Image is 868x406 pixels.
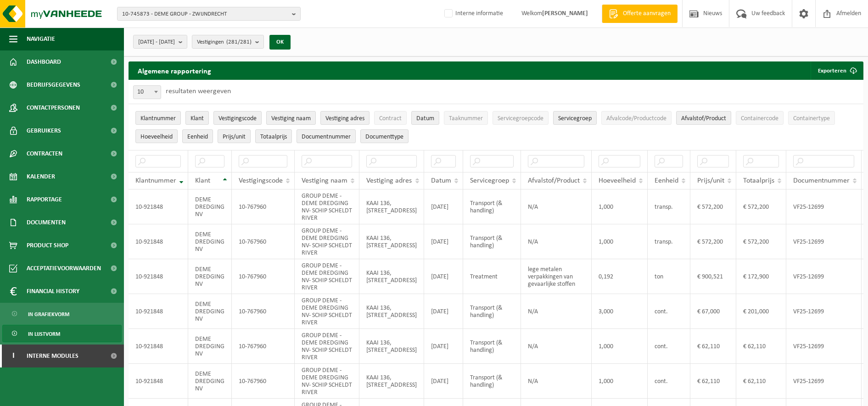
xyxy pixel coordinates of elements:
label: resultaten weergeven [166,88,231,95]
button: [DATE] - [DATE] [133,35,187,49]
td: Transport (& handling) [463,294,521,329]
span: Eenheid [187,133,208,140]
button: DatumDatum: Activate to sort [411,111,439,125]
button: TotaalprijsTotaalprijs: Activate to sort [255,129,292,143]
span: Servicegroepcode [498,115,543,122]
span: Prijs/unit [223,133,246,140]
span: Taaknummer [449,115,483,122]
span: Offerte aanvragen [621,9,673,18]
span: Hoeveelheid [599,177,636,184]
td: N/A [521,329,592,364]
td: 10-767960 [232,224,295,259]
span: Servicegroep [470,177,509,184]
span: Datum [431,177,451,184]
span: Vestiging adres [366,177,412,184]
span: Acceptatievoorwaarden [27,257,101,280]
span: [DATE] - [DATE] [138,35,175,49]
span: Afvalstof/Product [528,177,580,184]
td: KAAI 136, [STREET_ADDRESS] [359,259,424,294]
td: KAAI 136, [STREET_ADDRESS] [359,329,424,364]
span: Afvalcode/Productcode [606,115,666,122]
td: [DATE] [424,294,463,329]
td: 10-921848 [129,189,188,224]
td: 10-767960 [232,329,295,364]
td: N/A [521,224,592,259]
td: 10-767960 [232,364,295,399]
span: Contract [379,115,402,122]
td: 10-921848 [129,364,188,399]
td: [DATE] [424,189,463,224]
label: Interne informatie [442,7,503,21]
td: KAAI 136, [STREET_ADDRESS] [359,294,424,329]
td: Transport (& handling) [463,189,521,224]
span: Eenheid [655,177,678,184]
a: In grafiekvorm [2,305,122,323]
td: GROUP DEME - DEME DREDGING NV- SCHIP SCHELDT RIVER [295,224,359,259]
span: 10-745873 - DEME GROUP - ZWIJNDRECHT [122,7,288,21]
span: Vestiging naam [271,115,311,122]
td: VF25-12699 [786,259,862,294]
span: Kalender [27,165,55,188]
td: GROUP DEME - DEME DREDGING NV- SCHIP SCHELDT RIVER [295,189,359,224]
span: 10 [133,85,161,99]
span: Klant [195,177,210,184]
strong: [PERSON_NAME] [542,10,588,17]
span: Prijs/unit [697,177,724,184]
button: Afvalstof/ProductAfvalstof/Product: Activate to sort [676,111,731,125]
button: Afvalcode/ProductcodeAfvalcode/Productcode: Activate to sort [601,111,672,125]
button: Vestiging naamVestiging naam: Activate to sort [266,111,316,125]
span: Vestigingen [197,35,252,49]
a: Offerte aanvragen [602,5,678,23]
count: (281/281) [226,39,252,45]
td: € 900,521 [690,259,736,294]
td: transp. [648,189,690,224]
td: € 572,200 [690,224,736,259]
td: GROUP DEME - DEME DREDGING NV- SCHIP SCHELDT RIVER [295,259,359,294]
td: KAAI 136, [STREET_ADDRESS] [359,224,424,259]
button: Vestigingen(281/281) [192,35,264,49]
span: Financial History [27,280,79,303]
button: ContainertypeContainertype: Activate to sort [788,111,835,125]
td: € 62,110 [736,364,786,399]
button: ServicegroepcodeServicegroepcode: Activate to sort [493,111,549,125]
span: Contracten [27,142,62,165]
button: KlantKlant: Activate to sort [185,111,209,125]
td: DEME DREDGING NV [188,189,232,224]
td: DEME DREDGING NV [188,329,232,364]
td: N/A [521,189,592,224]
span: Gebruikers [27,119,61,142]
span: Hoeveelheid [140,133,173,140]
td: 1,000 [592,329,648,364]
td: 10-921848 [129,259,188,294]
span: Servicegroep [558,115,592,122]
td: 10-767960 [232,259,295,294]
button: HoeveelheidHoeveelheid: Activate to sort [135,129,178,143]
span: Documentnummer [302,133,351,140]
button: 10-745873 - DEME GROUP - ZWIJNDRECHT [117,7,301,21]
td: € 62,110 [690,329,736,364]
td: [DATE] [424,364,463,399]
td: € 62,110 [690,364,736,399]
td: DEME DREDGING NV [188,259,232,294]
span: Containertype [793,115,830,122]
td: 1,000 [592,189,648,224]
span: Interne modules [27,345,78,367]
td: DEME DREDGING NV [188,224,232,259]
td: 0,192 [592,259,648,294]
span: In lijstvorm [28,325,60,343]
td: ton [648,259,690,294]
td: € 201,000 [736,294,786,329]
td: GROUP DEME - DEME DREDGING NV- SCHIP SCHELDT RIVER [295,329,359,364]
button: Prijs/unitPrijs/unit: Activate to sort [218,129,251,143]
span: Contactpersonen [27,96,80,119]
td: VF25-12699 [786,189,862,224]
a: In lijstvorm [2,325,122,342]
td: 10-921848 [129,329,188,364]
td: € 572,200 [736,224,786,259]
td: cont. [648,329,690,364]
button: VestigingscodeVestigingscode: Activate to sort [213,111,262,125]
span: Totaalprijs [260,133,287,140]
td: 3,000 [592,294,648,329]
td: cont. [648,364,690,399]
button: OK [269,35,291,50]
